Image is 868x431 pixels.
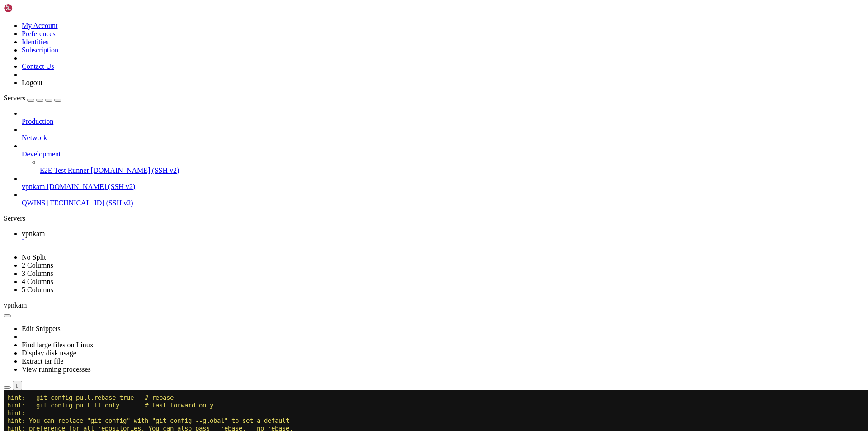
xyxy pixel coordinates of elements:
[4,4,56,13] img: Shellngn
[4,165,750,173] x-row: vpn-bot: stopped
[4,242,750,250] x-row: [DATE] 14:50:01,014 - apscheduler.scheduler - INFO - Scheduler started
[4,104,750,111] x-row: 7acb660..06cb93a master -> origin/master
[22,150,864,158] a: Development
[22,30,56,38] a: Preferences
[4,301,27,309] span: vpnkam
[4,204,750,211] x-row: [DATE] 14:50:01,013 - apscheduler.scheduler - INFO - Added job "check_expired_keys" to job store ...
[4,50,65,57] span: hint: invocation.
[4,173,750,180] x-row: vpn-bot: started
[22,230,864,246] a: vpnkam
[4,327,750,334] x-row: [DATE] 14:51:11,661 - httpx - INFO - HTTP Request: POST [URL][DOMAIN_NAME] "HTTP/1.1 200 OK"
[4,273,750,280] x-row: [DATE] 14:50:01,216 - telegram.ext.Application - INFO - Application started
[22,150,61,158] span: Development
[22,270,53,277] a: 3 Columns
[4,94,25,102] span: Servers
[22,118,53,125] span: Production
[22,238,864,246] a: 
[22,261,53,269] a: 2 Columns
[22,230,45,237] span: vpnkam
[22,253,46,261] a: No Split
[4,27,286,34] span: hint: You can replace "git config" with "git config --global" to set a default
[4,127,750,134] x-row: bot/checks.py | 2
[4,188,750,196] x-row: bash: log: command not found
[4,227,750,234] x-row: [DATE] 14:50:01,013 - apscheduler.scheduler - INFO - Added job "check_promo_action" to job store ...
[40,166,89,174] span: E2E Test Runner
[22,183,45,190] span: vpnkam
[4,319,750,327] x-row: [DATE] 14:51:01,612 - httpx - INFO - HTTP Request: POST [URL][DOMAIN_NAME] "HTTP/1.1 200 OK"
[22,79,42,86] a: Logout
[4,34,289,42] span: hint: preference for all repositories. You can also pass --rebase, --no-rebase,
[40,158,864,175] li: E2E Test Runner [DOMAIN_NAME] (SSH v2)
[4,365,7,373] div: (0, 47)
[22,134,47,142] span: Network
[22,126,864,142] li: Network
[69,127,72,134] span: +
[22,62,54,70] a: Contact Us
[4,57,750,65] x-row: remote: Enumerating objects: 4, done.
[22,118,864,126] a: Production
[47,199,133,207] span: [TECHNICAL_ID] (SSH v2)
[4,134,750,142] x-row: bot/db.sqlite3 | 0
[4,180,750,188] x-row: root@25a3a1673f72:/vpnkamchatka# log
[4,280,750,288] x-row: [DATE] 14:50:11,362 - httpx - INFO - HTTP Request: POST [URL][DOMAIN_NAME] "HTTP/1.1 200 OK"
[4,142,750,150] x-row: 2 files changed, 1 insertion(+), 1 deletion(-)
[91,166,179,174] span: [DOMAIN_NAME] (SSH v2)
[22,134,864,142] a: Network
[40,166,864,175] a: E2E Test Runner [DOMAIN_NAME] (SSH v2)
[4,119,750,127] x-row: Fast-forward
[22,109,864,126] li: Production
[4,257,750,265] x-row: [DATE] 14:50:01,213 - httpx - INFO - HTTP Request: POST [URL][DOMAIN_NAME] "HTTP/1.1 200 OK"
[22,191,864,207] li: QWINS [TECHNICAL_ID] (SSH v2)
[4,88,750,96] x-row: Unpacking objects: 100% (4/4), 4.70 KiB | 2.35 MiB/s, done.
[4,288,750,296] x-row: [DATE] 14:50:21,412 - httpx - INFO - HTTP Request: POST [URL][DOMAIN_NAME] "HTTP/1.1 200 OK"
[47,183,136,190] span: [DOMAIN_NAME] (SSH v2)
[22,183,864,191] a: vpnkam [DOMAIN_NAME] (SSH v2)
[4,296,750,303] x-row: [DATE] 14:50:31,461 - httpx - INFO - HTTP Request: POST [URL][DOMAIN_NAME] "HTTP/1.1 200 OK"
[4,350,750,357] x-row: [DATE] 14:51:41,806 - httpx - INFO - HTTP Request: POST [URL][DOMAIN_NAME] "HTTP/1.1 200 OK"
[4,11,210,19] span: hint: git config pull.ff only # fast-forward only
[4,265,750,273] x-row: [DATE] 14:50:01,216 - apscheduler.scheduler - INFO - Scheduler started
[4,211,750,219] x-row: [DATE] 14:50:01,013 - apscheduler.scheduler - INFO - Added job "check_expired_keys" to job store ...
[22,199,864,207] a: QWINS [TECHNICAL_ID] (SSH v2)
[4,150,750,157] x-row: delete mode 100644 bot/db.sqlite3
[4,111,750,119] x-row: Updating 7acb660..06cb93a
[4,311,750,319] x-row: [DATE] 14:50:51,563 - httpx - INFO - HTTP Request: POST [URL][DOMAIN_NAME] "HTTP/1.1 200 OK"
[4,157,750,165] x-row: root@25a3a1673f72:/vpnkamchatka# restartbot
[22,46,58,54] a: Subscription
[4,4,170,11] span: hint: git config pull.rebase true # rebase
[72,127,76,134] span: -
[4,196,750,204] x-row: root@25a3a1673f72:/vpnkamchatka# logbot
[4,19,22,26] span: hint:
[4,357,750,365] x-row: [DATE] 14:51:51,854 - httpx - INFO - HTTP Request: POST [URL][DOMAIN_NAME] "HTTP/1.1 200 OK"
[4,250,750,257] x-row: [DATE] 14:50:01,166 - httpx - INFO - HTTP Request: POST [URL][DOMAIN_NAME] "HTTP/1.1 200 OK"
[22,365,91,373] a: View running processes
[22,286,53,294] a: 5 Columns
[4,65,750,73] x-row: remote: Counting objects: 100% (4/4), done.
[4,342,750,350] x-row: [DATE] 14:51:31,759 - httpx - INFO - HTTP Request: POST [URL][DOMAIN_NAME] "HTTP/1.1 200 OK"
[22,175,864,191] li: vpnkam [DOMAIN_NAME] (SSH v2)
[4,219,750,227] x-row: [DATE] 14:50:01,013 - apscheduler.scheduler - INFO - Added job "check_promo_action" to job store ...
[22,38,49,46] a: Identities
[4,73,750,81] x-row: remote: Compressing objects: 100% (4/4), done.
[22,341,94,349] a: Find large files on Linux
[22,349,76,357] a: Display disk usage
[4,81,750,88] x-row: remote: Total 4 (delta 0), reused 0 (delta 0), pack-reused 0 (from 0)
[22,325,61,332] a: Edit Snippets
[22,357,63,365] a: Extract tar file
[22,22,58,29] a: My Account
[13,381,22,390] button: 
[16,382,19,389] div: 
[4,334,750,342] x-row: [DATE] 14:51:21,710 - httpx - INFO - HTTP Request: POST [URL][DOMAIN_NAME] "HTTP/1.1 200 OK"
[22,199,45,207] span: QWINS
[4,234,750,242] x-row: [DATE] 14:50:01,013 - apscheduler.scheduler - INFO - Added job "setup_scheduler.<locals>.notify_a...
[4,42,282,49] span: hint: or --ff-only on the command line to override the configured default per
[4,94,61,102] a: Servers
[22,142,864,175] li: Development
[4,214,864,223] div: Servers
[4,303,750,311] x-row: [DATE] 14:50:41,511 - httpx - INFO - HTTP Request: POST [URL][DOMAIN_NAME] "HTTP/1.1 200 OK"
[4,96,750,104] x-row: From [URL][DOMAIN_NAME]
[22,278,53,285] a: 4 Columns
